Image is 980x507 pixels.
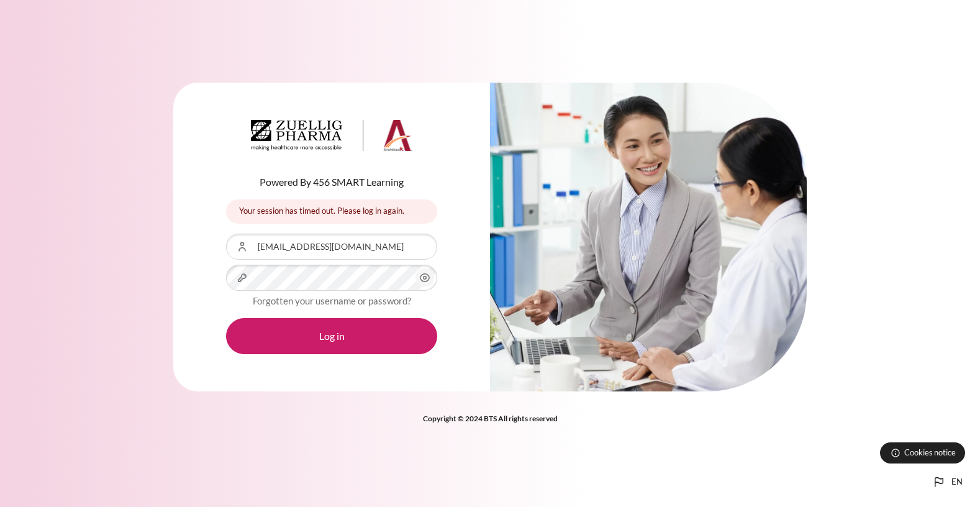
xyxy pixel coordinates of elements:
img: Architeck [251,120,412,151]
a: Architeck [251,120,412,156]
button: Log in [226,318,437,354]
span: en [951,476,963,488]
div: Your session has timed out. Please log in again. [226,199,437,224]
strong: Copyright © 2024 BTS All rights reserved [423,414,558,423]
button: Languages [927,470,968,495]
button: Cookies notice [880,442,965,464]
a: Forgotten your username or password? [253,295,411,306]
span: Cookies notice [904,447,956,459]
p: Powered By 456 SMART Learning [226,175,437,190]
input: Username or Email Address [226,234,437,260]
